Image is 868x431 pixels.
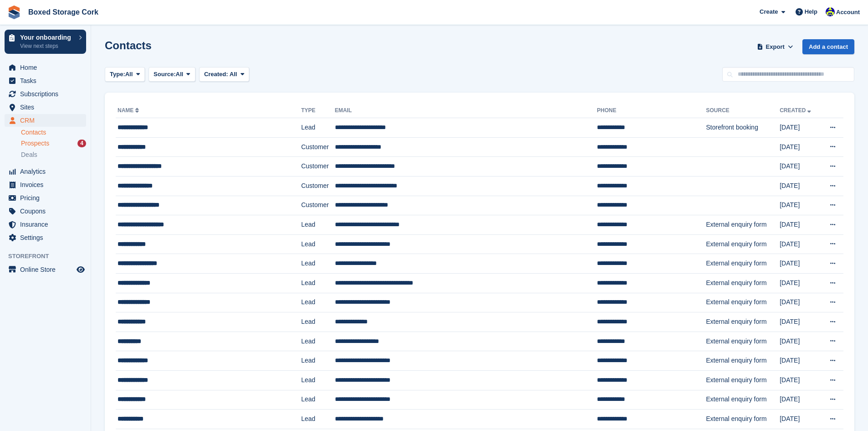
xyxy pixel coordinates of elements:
th: Phone [597,104,706,118]
td: [DATE] [780,157,820,177]
td: [DATE] [780,118,820,138]
td: External enquiry form [706,273,780,293]
td: External enquiry form [706,234,780,254]
a: menu [5,218,86,231]
th: Source [706,104,780,118]
a: Prospects 4 [21,139,86,148]
td: External enquiry form [706,254,780,274]
span: Deals [21,151,37,159]
a: Contacts [21,128,86,137]
a: menu [5,192,86,204]
button: Type: All [105,67,145,82]
img: stora-icon-8386f47178a22dfd0bd8f6a31ec36ba5ce8667c1dd55bd0f319d3a0aa187defe.svg [7,5,21,19]
a: Deals [21,150,86,160]
span: All [176,70,184,79]
span: Settings [20,231,75,244]
span: Create [760,7,778,16]
div: 4 [77,140,86,147]
td: Lead [301,234,335,254]
td: [DATE] [780,137,820,157]
span: Coupons [20,205,75,218]
td: [DATE] [780,273,820,293]
img: Vincent [826,7,835,16]
td: Customer [301,157,335,177]
a: menu [5,61,86,74]
a: menu [5,205,86,218]
a: menu [5,263,86,276]
td: External enquiry form [706,332,780,351]
td: [DATE] [780,312,820,332]
th: Email [335,104,597,118]
td: External enquiry form [706,351,780,371]
td: External enquiry form [706,370,780,390]
td: External enquiry form [706,312,780,332]
button: Export [755,39,795,54]
span: Online Store [20,263,75,276]
td: Customer [301,176,335,196]
h1: Contacts [105,39,152,52]
td: [DATE] [780,410,820,429]
a: Add a contact [802,39,854,54]
td: [DATE] [780,254,820,274]
span: Pricing [20,192,75,204]
span: Sites [20,101,75,114]
td: Lead [301,293,335,312]
td: Customer [301,137,335,157]
td: [DATE] [780,370,820,390]
span: Subscriptions [20,88,75,100]
td: External enquiry form [706,215,780,235]
span: Storefront [8,252,91,261]
td: [DATE] [780,351,820,371]
td: [DATE] [780,332,820,351]
span: All [230,71,237,78]
a: menu [5,165,86,178]
button: Created: All [199,67,249,82]
td: Lead [301,390,335,410]
a: Name [118,107,141,114]
p: Your onboarding [20,34,74,41]
span: Prospects [21,139,49,148]
td: Lead [301,351,335,371]
td: Lead [301,273,335,293]
span: Home [20,61,75,74]
a: Boxed Storage Cork [25,5,102,20]
td: [DATE] [780,390,820,410]
td: Lead [301,215,335,235]
a: menu [5,74,86,87]
td: External enquiry form [706,410,780,429]
td: [DATE] [780,215,820,235]
td: Lead [301,410,335,429]
td: Lead [301,332,335,351]
span: Help [805,7,817,16]
span: Export [766,42,785,52]
span: Tasks [20,74,75,87]
span: Source: [154,70,175,79]
th: Type [301,104,335,118]
span: Analytics [20,165,75,178]
td: Lead [301,118,335,138]
span: CRM [20,114,75,127]
td: External enquiry form [706,293,780,312]
a: menu [5,178,86,191]
span: Type: [110,70,125,79]
a: Created [780,107,813,114]
a: menu [5,114,86,127]
button: Source: All [149,67,195,82]
td: Storefront booking [706,118,780,138]
td: Lead [301,254,335,274]
a: menu [5,88,86,100]
td: [DATE] [780,234,820,254]
td: [DATE] [780,293,820,312]
td: Customer [301,196,335,215]
a: menu [5,231,86,244]
td: [DATE] [780,196,820,215]
span: Account [836,8,860,17]
span: Created: [204,71,228,78]
td: External enquiry form [706,390,780,410]
td: [DATE] [780,176,820,196]
p: View next steps [20,42,74,50]
span: Invoices [20,178,75,191]
a: menu [5,101,86,114]
span: Insurance [20,218,75,231]
td: Lead [301,312,335,332]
